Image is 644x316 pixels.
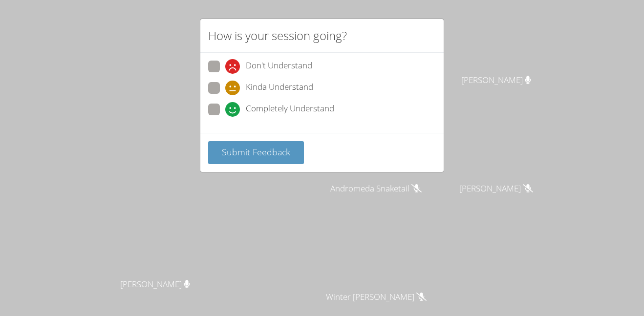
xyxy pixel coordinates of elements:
[246,102,334,117] span: Completely Understand
[222,146,290,158] span: Submit Feedback
[208,141,304,164] button: Submit Feedback
[208,27,347,44] h2: How is your session going?
[246,59,312,74] span: Don't Understand
[246,81,313,95] span: Kinda Understand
